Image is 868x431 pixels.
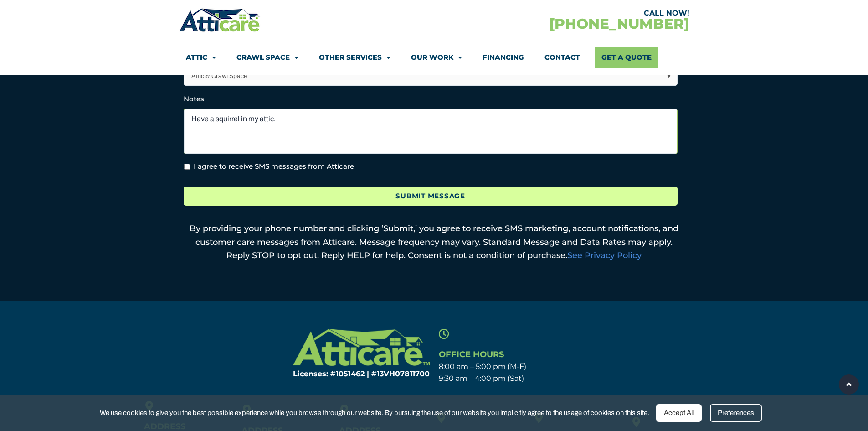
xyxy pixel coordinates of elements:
[483,47,524,68] a: Financing
[434,10,689,17] div: CALL NOW!
[544,47,580,68] a: Contact
[100,407,649,419] span: We use cookies to give you the best possible experience while you browse through our website. By ...
[184,222,685,263] p: By providing your phone number and clicking ‘Submit,’ you agree to receive SMS marketing, account...
[184,187,678,206] input: Submit Message
[439,361,602,385] p: 8:00 am – 5:00 pm (M-F) 9:30 am – 4:00 pm (Sat)
[194,161,354,172] label: I agree to receive SMS messages from Atticare
[186,47,683,68] nav: Menu
[186,47,216,68] a: Attic
[567,250,642,260] a: See Privacy Policy
[710,404,762,422] div: Preferences
[656,404,702,422] div: Accept All
[411,47,462,68] a: Our Work
[595,47,658,68] a: Get A Quote
[439,349,504,359] span: Office Hours
[319,47,390,68] a: Other Services
[184,94,204,104] label: Notes
[266,370,430,378] h6: Licenses: #1051462 | #13VH078117​00
[236,47,298,68] a: Crawl Space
